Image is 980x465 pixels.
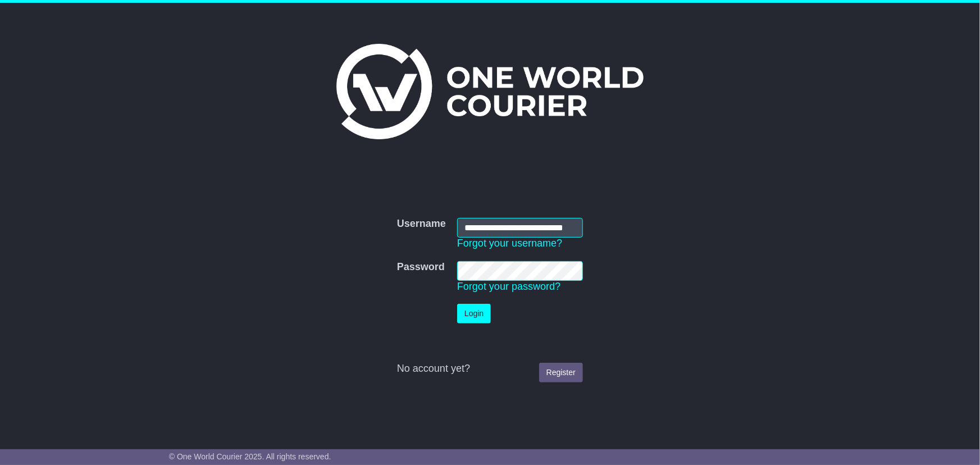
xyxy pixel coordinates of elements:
[397,363,583,375] div: No account yet?
[397,261,445,273] label: Password
[336,44,643,139] img: One World
[457,281,560,292] a: Forgot your password?
[457,304,491,323] button: Login
[457,238,562,249] a: Forgot your username?
[169,452,331,461] span: © One World Courier 2025. All rights reserved.
[397,218,446,230] label: Username
[539,363,583,382] a: Register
